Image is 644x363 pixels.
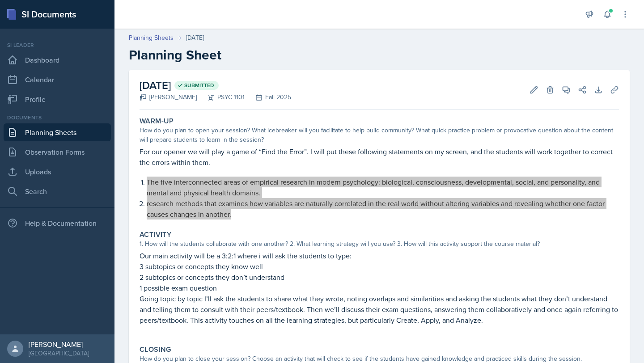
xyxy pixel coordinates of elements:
[140,345,171,354] label: Closing
[4,123,111,141] a: Planning Sheets
[140,77,291,93] h2: [DATE]
[4,182,111,200] a: Search
[140,239,619,249] div: 1. How will the students collaborate with one another? 2. What learning strategy will you use? 3....
[140,261,619,272] p: 3 subtopics or concepts they know well
[140,293,619,325] p: Going topic by topic I’ll ask the students to share what they wrote, noting overlaps and similari...
[4,214,111,232] div: Help & Documentation
[4,51,111,69] a: Dashboard
[4,90,111,108] a: Profile
[4,71,111,89] a: Calendar
[140,230,171,239] label: Activity
[147,198,619,219] p: research methods that examines how variables are naturally correlated in the real world without a...
[140,283,619,293] p: 1 possible exam question
[197,93,245,102] div: PSYC 1101
[186,33,204,42] div: [DATE]
[184,82,214,89] span: Submitted
[147,177,619,198] p: The five interconnected areas of empirical research in modern psychology: biological, consciousne...
[29,340,89,349] div: [PERSON_NAME]
[29,349,89,358] div: [GEOGRAPHIC_DATA]
[140,272,619,283] p: 2 subtopics or concepts they don’t understand
[129,33,174,42] a: Planning Sheets
[4,41,111,49] div: Si leader
[140,126,619,144] div: How do you plan to open your session? What icebreaker will you facilitate to help build community...
[140,146,619,168] p: For our opener we will play a game of “Find the Error”. I will put these following statements on ...
[129,47,630,63] h2: Planning Sheet
[4,114,111,122] div: Documents
[140,93,197,102] div: [PERSON_NAME]
[4,163,111,181] a: Uploads
[245,93,291,102] div: Fall 2025
[4,143,111,161] a: Observation Forms
[140,250,619,261] p: Our main activity will be a 3:2:1 where i will ask the students to type:
[140,117,174,126] label: Warm-Up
